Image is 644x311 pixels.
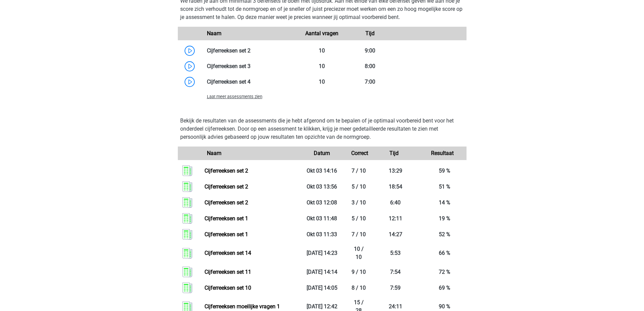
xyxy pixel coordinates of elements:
[202,78,298,86] div: Cijferreeksen set 4
[205,231,248,238] a: Cijferreeksen set 1
[207,94,262,99] span: Laat meer assessments zien
[205,250,251,256] a: Cijferreeksen set 14
[205,183,248,190] a: Cijferreeksen set 2
[346,149,370,157] div: Correct
[205,285,251,291] a: Cijferreeksen set 10
[205,303,280,310] a: Cijferreeksen moeilijke vragen 1
[202,149,298,157] div: Naam
[205,269,251,275] a: Cijferreeksen set 11
[346,29,394,38] div: Tijd
[418,149,466,157] div: Resultaat
[202,29,298,38] div: Naam
[298,29,346,38] div: Aantal vragen
[205,215,248,222] a: Cijferreeksen set 1
[298,149,346,157] div: Datum
[180,117,464,141] p: Bekijk de resultaten van de assessments die je hebt afgerond om te bepalen of je optimaal voorber...
[205,168,248,174] a: Cijferreeksen set 2
[202,62,298,70] div: Cijferreeksen set 3
[205,199,248,206] a: Cijferreeksen set 2
[370,149,418,157] div: Tijd
[202,47,298,55] div: Cijferreeksen set 2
